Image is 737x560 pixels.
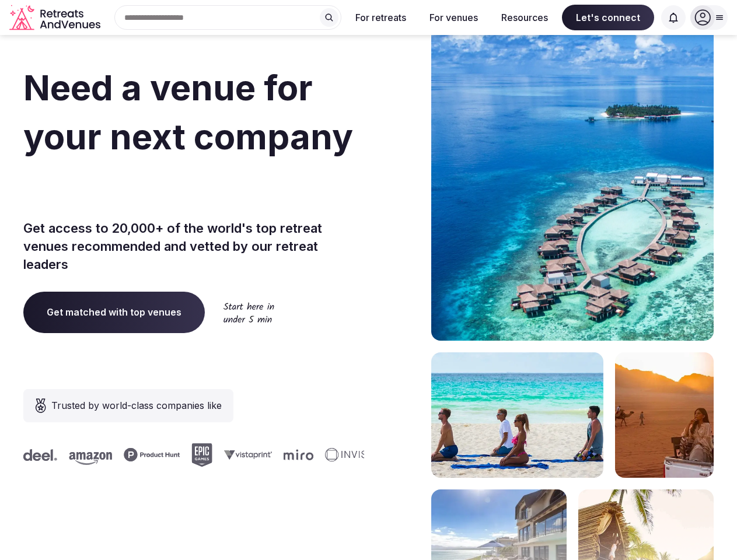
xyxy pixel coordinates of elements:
svg: Epic Games company logo [189,443,210,467]
a: Visit the homepage [9,5,103,31]
button: For retreats [346,5,415,30]
svg: Miro company logo [281,449,311,460]
img: Start here in under 5 min [223,302,274,323]
a: Get matched with top venues [23,292,205,332]
button: For venues [420,5,487,30]
svg: Deel company logo [21,449,55,461]
svg: Invisible company logo [323,448,387,462]
svg: Vistaprint company logo [222,450,270,460]
img: woman sitting in back of truck with camels [615,352,714,478]
p: Get access to 20,000+ of the world's top retreat venues recommended and vetted by our retreat lea... [23,219,364,273]
span: Let's connect [562,5,654,30]
button: Resources [492,5,557,30]
img: yoga on tropical beach [431,352,603,478]
span: Need a venue for your next company [23,66,353,157]
span: Trusted by world-class companies like [51,398,222,412]
svg: Retreats and Venues company logo [9,5,103,31]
